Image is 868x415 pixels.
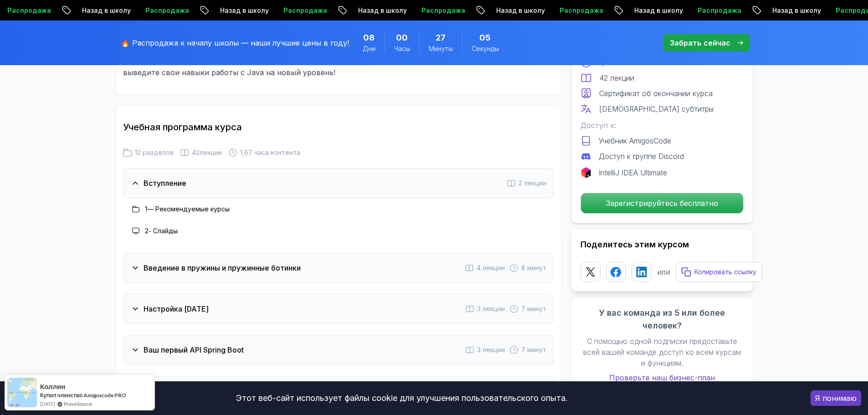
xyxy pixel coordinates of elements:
[143,149,174,156] font: разделов
[519,179,522,187] font: 2
[483,264,505,272] font: лекции
[429,45,453,52] font: Минуты
[145,227,149,235] font: 2
[135,149,141,156] font: 12
[387,6,431,14] font: Распродажа
[40,391,56,399] font: Купил
[599,152,684,161] font: Доступ к группе Discord
[7,378,37,407] img: изображение уведомления социального доказательства ProveSource
[396,31,408,44] span: 0 часов
[394,45,410,52] font: Часы
[123,122,242,133] font: Учебная программа курса
[580,167,591,178] img: логотип JetBrains
[606,199,718,208] font: Зарегистрируйтесь бесплатно
[479,31,491,44] span: 5 Seconds
[192,149,200,156] font: 42
[477,305,481,313] font: 3
[477,264,481,272] font: 4
[580,372,744,383] a: Проверьте наш бизнес-план
[521,346,546,354] font: 7 минут
[144,179,186,188] font: Вступление
[670,38,730,47] font: Забрать сейчас
[144,263,301,272] font: Введение в пружины и пружинные ботинки
[580,193,744,214] button: Зарегистрируйтесь бесплатно
[324,6,373,14] font: Назад в школу
[271,149,300,156] font: контента
[40,382,65,390] font: Коллин
[663,6,707,14] font: Распродажа
[123,335,554,365] button: Ваш первый API Spring Boot3 лекции 7 минут
[525,6,569,14] font: Распродажа
[121,38,349,47] font: 🔥 Распродажа к началу школы — наши лучшие цены в году!
[657,267,670,277] font: или
[599,136,671,145] font: Учебник AmigosCode
[123,253,554,283] button: Введение в пружины и пружинные ботинки4 лекции 8 минут
[583,337,741,368] font: С помощью одной подписки предоставьте всей вашей команде доступ ко всем курсам и функциям.
[111,6,155,14] font: Распродажа
[145,205,147,213] font: 1
[738,6,787,14] font: Назад в школу
[200,149,222,156] font: лекции
[599,168,667,177] font: IntelliJ IDEA Ultimate
[472,45,499,52] font: Секунды
[153,227,178,235] font: Слайды
[521,305,546,313] font: 7 минут
[123,168,554,198] button: Вступление2 лекции
[48,6,97,14] font: Назад в школу
[363,33,375,42] font: 08
[147,205,154,213] font: —
[811,390,861,406] button: Принимать куки
[149,227,151,235] font: -
[477,346,481,354] font: 3
[40,401,55,407] font: [DATE]
[396,33,408,42] font: 00
[462,6,511,14] font: Назад в школу
[57,392,126,399] a: членство Amigoscode PRO
[155,205,230,213] font: Рекомендуемые курсы
[600,6,649,14] font: Назад в школу
[599,89,713,98] font: Сертификат об окончании курса
[144,304,209,313] font: Настройка [DATE]
[123,294,554,324] button: Настройка [DATE]3 лекции 7 минут
[144,345,244,354] font: Ваш первый API Spring Boot
[815,394,857,403] font: Я понимаю
[483,346,505,354] font: лекции
[524,179,546,187] font: лекции
[580,121,616,130] font: Доступ к:
[436,31,446,44] span: 27 Minutes
[609,373,715,382] font: Проверьте наш бизнес-план
[363,31,375,44] span: 8 дней
[521,264,546,272] font: 8 минут
[801,6,845,14] font: Распродажа
[580,240,689,249] font: Поделитесь этим курсом
[236,393,568,403] font: Этот веб-сайт использует файлы cookie для улучшения пользовательского опыта.
[676,262,762,282] button: Копировать ссылку
[599,308,725,330] font: У вас команда из 5 или более человек?
[249,6,293,14] font: Распродажа
[186,6,235,14] font: Назад в школу
[483,305,505,313] font: лекции
[599,73,634,82] font: 42 лекции
[599,104,714,113] font: [DEMOGRAPHIC_DATA] субтитры
[123,376,554,406] button: Определите модель2 лекции 8 минут
[694,268,756,276] font: Копировать ссылку
[240,149,269,156] font: 1,67 часа
[363,45,375,52] font: Дни
[64,400,92,408] a: ProveSource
